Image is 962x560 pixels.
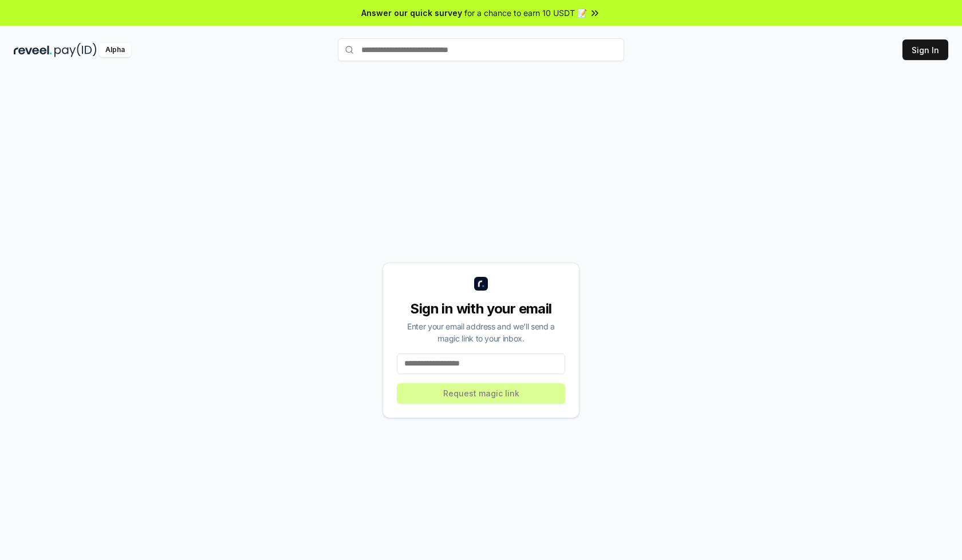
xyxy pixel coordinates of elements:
[902,39,948,60] button: Sign In
[54,43,97,57] img: pay_id
[464,7,587,19] span: for a chance to earn 10 USDT 📝
[397,300,565,318] div: Sign in with your email
[99,43,131,57] div: Alpha
[397,320,565,344] div: Enter your email address and we’ll send a magic link to your inbox.
[361,7,462,19] span: Answer our quick survey
[474,277,488,291] img: logo_small
[14,43,52,57] img: reveel_dark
